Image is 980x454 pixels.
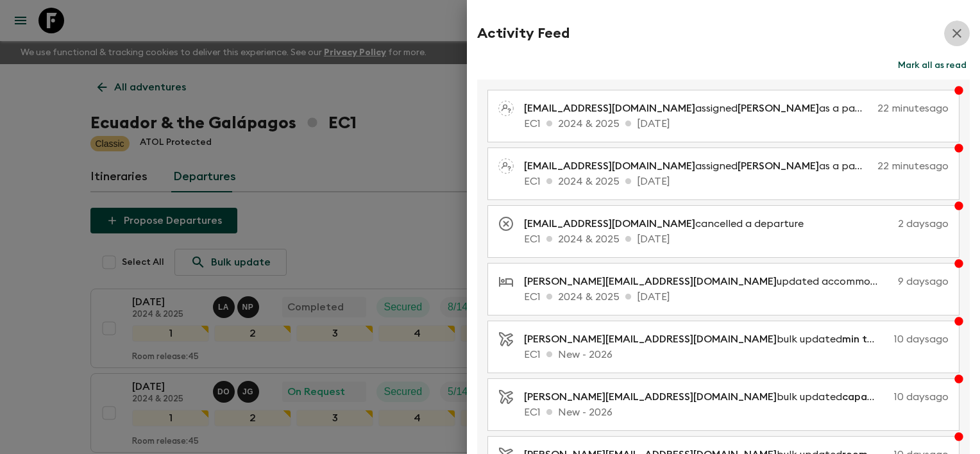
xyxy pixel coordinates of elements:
[524,116,949,131] p: EC1 2024 & 2025 [DATE]
[895,56,970,74] button: Mark all as read
[894,389,949,405] p: 10 days ago
[524,219,695,229] span: [EMAIL_ADDRESS][DOMAIN_NAME]
[524,389,889,405] p: bulk updated
[894,332,949,347] p: 10 days ago
[524,101,872,116] p: assigned as a pack leader
[842,334,929,344] span: min to guarantee
[477,25,570,42] h2: Activity Feed
[738,103,819,113] span: [PERSON_NAME]
[819,216,949,231] p: 2 days ago
[524,103,695,113] span: [EMAIL_ADDRESS][DOMAIN_NAME]
[524,231,949,247] p: EC1 2024 & 2025 [DATE]
[877,101,949,116] p: 22 minutes ago
[877,158,949,174] p: 22 minutes ago
[524,332,889,347] p: bulk updated
[524,405,949,420] p: EC1 New - 2026
[524,334,777,344] span: [PERSON_NAME][EMAIL_ADDRESS][DOMAIN_NAME]
[524,276,777,287] span: [PERSON_NAME][EMAIL_ADDRESS][DOMAIN_NAME]
[524,216,814,231] p: cancelled a departure
[524,392,777,402] span: [PERSON_NAME][EMAIL_ADDRESS][DOMAIN_NAME]
[524,347,949,362] p: EC1 New - 2026
[524,161,695,171] span: [EMAIL_ADDRESS][DOMAIN_NAME]
[524,174,949,189] p: EC1 2024 & 2025 [DATE]
[898,274,949,289] p: 9 days ago
[524,274,893,289] p: updated accommodation
[524,289,949,305] p: EC1 2024 & 2025 [DATE]
[524,158,872,174] p: assigned as a pack leader
[738,161,819,171] span: [PERSON_NAME]
[842,392,886,402] span: capacity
